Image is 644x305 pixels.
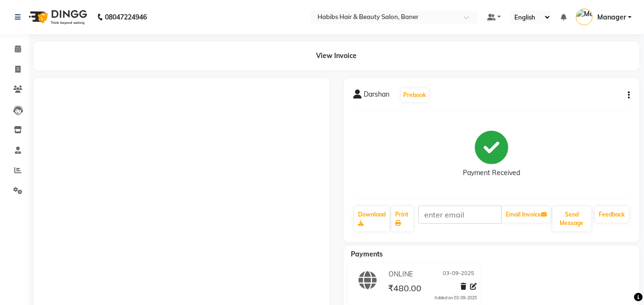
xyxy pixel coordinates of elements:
[595,207,629,223] a: Feedback
[105,4,147,30] b: 08047224946
[443,269,474,279] span: 03-09-2025
[401,89,429,102] button: Prebook
[354,207,389,231] a: Download
[597,12,626,22] span: Manager
[463,168,520,178] div: Payment Received
[502,207,551,223] button: Email Invoice
[33,41,639,70] div: View Invoice
[418,206,501,224] input: enter email
[388,269,413,279] span: ONLINE
[552,207,591,231] button: Send Message
[434,295,477,301] div: Added on 03-09-2025
[351,250,383,258] span: Payments
[24,4,90,30] img: logo
[391,207,413,231] a: Print
[388,283,421,296] span: ₹480.00
[364,89,389,103] span: Darshan
[576,9,593,25] img: Manager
